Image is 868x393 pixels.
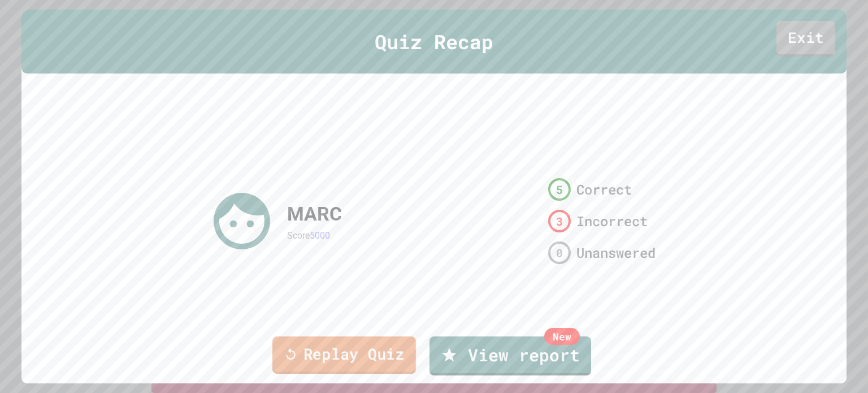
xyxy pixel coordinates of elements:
[287,230,310,241] span: Score
[272,336,416,374] a: Replay Quiz
[429,336,591,375] a: View report
[548,178,571,201] div: 5
[576,211,648,231] span: Incorrect
[544,328,580,345] div: New
[776,21,835,57] a: Exit
[576,179,632,200] span: Correct
[576,243,656,263] span: Unanswered
[548,241,571,264] div: 0
[310,230,330,241] span: 5000
[548,210,571,232] div: 3
[287,200,342,228] div: MARC
[21,10,846,74] div: Quiz Recap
